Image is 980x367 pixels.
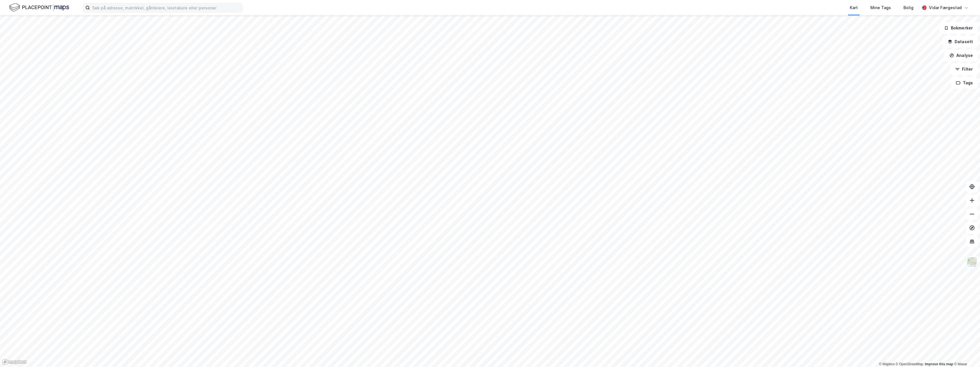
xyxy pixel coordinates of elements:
img: logo.f888ab2527a4732fd821a326f86c7f29.svg [9,3,69,13]
div: Kontrollprogram for chat [951,340,980,367]
div: Mine Tags [870,4,891,11]
div: Vidar Færgestad [929,4,962,11]
a: Mapbox [879,362,895,366]
a: Improve this map [925,362,953,366]
iframe: Chat Widget [951,340,980,367]
img: Z [967,257,977,268]
a: Mapbox homepage [2,359,27,365]
input: Søk på adresse, matrikkel, gårdeiere, leietakere eller personer [90,3,242,12]
div: Bolig [903,4,913,11]
button: Analyse [945,50,978,61]
div: Kart [850,4,858,11]
button: Tags [951,77,978,89]
button: Datasett [943,36,978,47]
button: Bokmerker [939,22,978,34]
button: Filter [950,63,978,75]
a: OpenStreetMap [896,362,923,366]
